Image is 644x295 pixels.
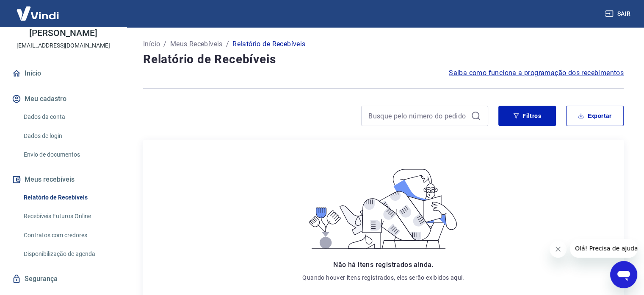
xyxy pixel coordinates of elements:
a: Início [10,64,116,83]
p: / [163,39,166,49]
a: Dados de login [20,127,116,145]
p: Quando houver itens registrados, eles serão exibidos aqui. [302,273,464,282]
a: Saiba como funciona a programação dos recebimentos [449,68,624,78]
iframe: Botão para abrir a janela de mensagens [610,261,637,288]
a: Relatório de Recebíveis [20,189,116,206]
a: Recebíveis Futuros Online [20,208,116,225]
button: Meus recebíveis [10,170,116,189]
span: Olá! Precisa de ajuda? [5,6,71,13]
a: Contratos com credores [20,227,116,244]
p: [EMAIL_ADDRESS][DOMAIN_NAME] [17,41,110,50]
a: Disponibilização de agenda [20,245,116,263]
a: Envio de documentos [20,146,116,163]
input: Busque pelo número do pedido [368,110,467,122]
button: Meu cadastro [10,90,116,108]
a: Início [143,39,160,49]
p: [PERSON_NAME] [29,29,97,38]
button: Exportar [566,106,624,126]
p: / [226,39,229,49]
p: Relatório de Recebíveis [232,39,305,49]
iframe: Fechar mensagem [550,241,567,258]
h4: Relatório de Recebíveis [143,51,624,68]
button: Sair [603,6,634,22]
button: Filtros [498,106,556,126]
a: Segurança [10,270,116,288]
a: Meus Recebíveis [170,39,223,49]
img: Vindi [10,0,65,26]
iframe: Mensagem da empresa [570,239,637,258]
span: Não há itens registrados ainda. [333,261,433,269]
a: Dados da conta [20,108,116,126]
